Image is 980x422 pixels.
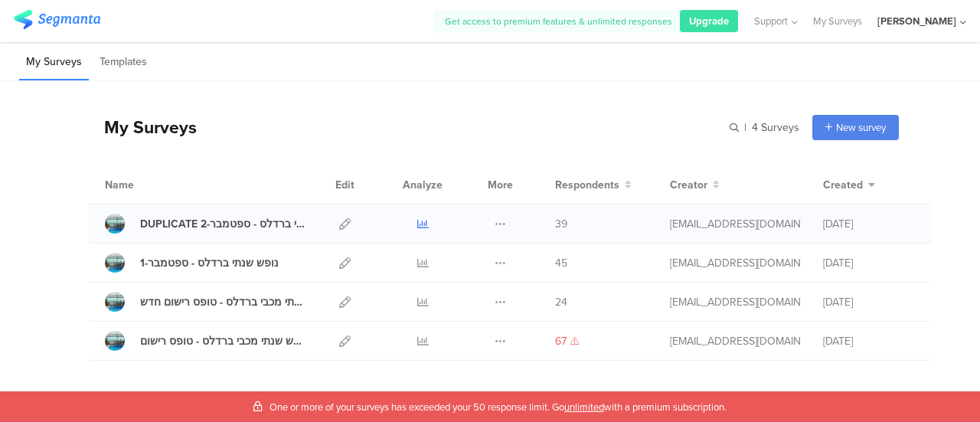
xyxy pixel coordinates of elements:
[555,216,567,232] span: 39
[670,294,800,310] div: ilanlpc@gmail.com
[823,177,863,193] span: Created
[823,216,915,232] div: [DATE]
[742,119,749,136] span: |
[564,400,604,414] span: unlimited
[140,294,305,310] div: נופש שנתי מכבי ברדלס - טופס רישום חדש
[836,120,886,135] span: New survey
[823,333,915,349] div: [DATE]
[670,177,707,193] span: Creator
[140,255,279,271] div: נופש שנתי ברדלס - ספטמבר-1
[823,294,915,310] div: [DATE]
[140,216,305,232] div: DUPLICATE נופש שנתי ברדלס - ספטמבר-2
[445,15,672,28] span: Get access to premium features & unlimited responses
[670,177,720,193] button: Creator
[555,255,567,271] span: 45
[555,177,619,193] span: Respondents
[689,14,729,28] span: Upgrade
[105,331,305,351] a: נופש שנתי מכבי ברדלס - טופס רישום
[105,214,305,234] a: DUPLICATE נופש שנתי ברדלס - ספטמבר-2
[328,165,361,204] div: Edit
[269,400,727,414] span: One or more of your surveys has exceeded your 50 response limit. Go with a premium subscription.
[823,255,915,271] div: [DATE]
[14,10,100,29] img: segmanta logo
[670,255,800,271] div: ilanlpc@gmail.com
[400,165,446,204] div: Analyze
[555,294,567,310] span: 24
[19,44,89,80] li: My Surveys
[752,119,799,136] span: 4 Surveys
[877,14,956,28] div: [PERSON_NAME]
[754,14,788,28] span: Support
[670,216,800,232] div: ilanlpc@gmail.com
[555,333,567,349] span: 67
[555,177,632,193] button: Respondents
[89,114,197,140] div: My Surveys
[105,253,279,273] a: נופש שנתי ברדלס - ספטמבר-1
[105,292,305,312] a: נופש שנתי מכבי ברדלס - טופס רישום חדש
[823,177,875,193] button: Created
[484,165,517,204] div: More
[105,177,197,193] div: Name
[140,333,305,349] div: נופש שנתי מכבי ברדלס - טופס רישום
[670,333,800,349] div: ilanlpc@gmail.com
[93,44,154,80] li: Templates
